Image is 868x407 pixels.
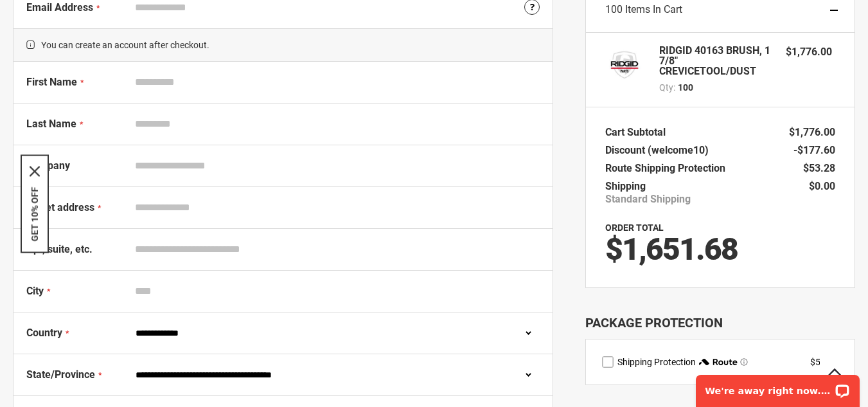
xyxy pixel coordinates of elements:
[605,3,623,15] span: 100
[605,159,732,177] th: Route Shipping Protection
[740,358,748,366] span: Learn more
[605,222,664,233] strong: Order Total
[625,3,682,15] span: Items in Cart
[30,166,40,176] svg: close icon
[803,162,835,174] span: $53.28
[678,81,693,94] span: 100
[26,243,93,255] span: Apt, suite, etc.
[26,368,95,381] span: State/Province
[605,144,709,156] span: Discount (welcome10)
[659,82,673,93] span: Qty
[789,126,835,138] span: $1,776.00
[26,118,76,130] span: Last Name
[26,327,62,339] span: Country
[605,46,644,84] img: RIDGID 40163 BRUSH, 1 7/8" CREVICETOOL/DUST
[659,46,773,77] strong: RIDGID 40163 BRUSH, 1 7/8" CREVICETOOL/DUST
[605,193,691,206] span: Standard Shipping
[605,180,646,192] span: Shipping
[605,231,738,267] span: $1,651.68
[13,28,553,62] span: You can create an account after checkout.
[617,357,696,367] span: Shipping Protection
[26,1,93,14] span: Email Address
[26,285,44,297] span: City
[26,201,94,213] span: Street address
[602,356,838,368] div: route shipping protection selector element
[30,166,40,176] button: Close
[30,186,40,241] button: GET 10% OFF
[786,46,832,58] span: $1,776.00
[687,366,868,407] iframe: LiveChat chat widget
[809,180,835,192] span: $0.00
[810,356,838,368] div: $53.28
[26,76,77,88] span: First Name
[585,314,855,332] div: Package Protection
[793,144,835,156] span: -$177.60
[605,123,672,141] th: Cart Subtotal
